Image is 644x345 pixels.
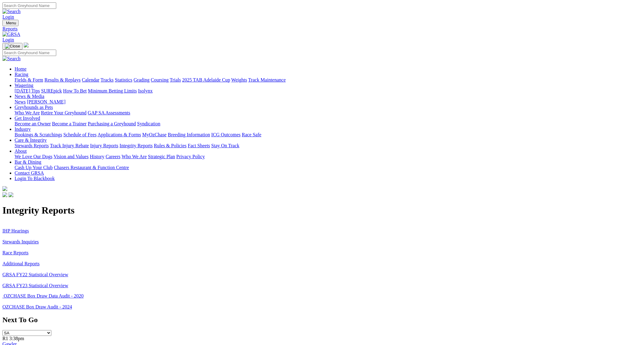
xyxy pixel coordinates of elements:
a: ICG Outcomes [211,132,240,137]
a: Race Reports [2,250,29,255]
div: Bar & Dining [15,165,642,170]
a: Stewards Reports [15,143,49,148]
a: About [15,148,27,154]
a: Who We Are [122,154,147,159]
a: SUREpick [41,88,62,93]
a: Injury Reports [90,143,118,148]
a: Integrity Reports [119,143,153,148]
a: OZCHASE Box Draw Data Audit - 2020 [4,293,84,298]
a: Fields & Form [15,77,43,82]
a: Cash Up Your Club [15,165,53,170]
button: Toggle navigation [2,43,22,50]
h1: Integrity Reports [2,205,642,216]
span: 3:38pm [9,336,24,341]
a: Wagering [15,83,33,88]
a: Vision and Values [53,154,88,159]
a: Stay On Track [211,143,239,148]
a: We Love Our Dogs [15,154,52,159]
a: Tracks [101,77,114,82]
a: Fact Sheets [188,143,210,148]
span: Menu [6,21,16,25]
input: Search [2,50,56,56]
a: Login [2,37,14,42]
div: Racing [15,77,642,83]
a: Login To Blackbook [15,176,55,181]
a: Race Safe [242,132,261,137]
a: Privacy Policy [176,154,205,159]
div: Greyhounds as Pets [15,110,642,116]
a: [PERSON_NAME] [27,99,65,104]
a: Careers [105,154,120,159]
a: Purchasing a Greyhound [88,121,136,126]
span: R1 [2,336,8,341]
a: Bar & Dining [15,159,41,165]
a: How To Bet [63,88,87,93]
a: Results & Replays [44,77,81,82]
img: Search [2,9,21,14]
a: Grading [134,77,150,82]
a: Coursing [151,77,169,82]
a: 2025 TAB Adelaide Cup [182,77,230,82]
img: Close [5,44,20,49]
a: History [90,154,104,159]
a: Who We Are [15,110,40,115]
a: [DATE] Tips [15,88,40,93]
a: Login [2,14,14,19]
a: Reports [2,26,642,32]
a: MyOzChase [142,132,167,137]
a: Statistics [115,77,133,82]
div: Industry [15,132,642,138]
a: Get Involved [15,116,40,121]
a: GAP SA Assessments [88,110,130,115]
a: Track Maintenance [248,77,286,82]
img: twitter.svg [9,192,13,197]
a: Track Injury Rebate [50,143,89,148]
h2: Next To Go [2,316,642,324]
a: Home [15,66,26,71]
a: Trials [170,77,181,82]
a: Care & Integrity [15,138,47,143]
a: IHP Hearings [2,228,29,233]
a: News [15,99,26,104]
a: Weights [231,77,247,82]
div: News & Media [15,99,642,105]
a: Racing [15,72,28,77]
img: facebook.svg [2,192,7,197]
img: GRSA [2,32,20,37]
img: logo-grsa-white.png [2,186,7,191]
a: GRSA FY23 Statistical Overview [2,283,68,288]
a: Become an Owner [15,121,51,126]
img: Search [2,56,21,61]
a: Minimum Betting Limits [88,88,137,93]
a: Strategic Plan [148,154,175,159]
a: Retire Your Greyhound [41,110,87,115]
a: Schedule of Fees [63,132,96,137]
a: OZCHASE Box Draw Audit - 2024 [2,304,72,309]
a: GRSA FY22 Statistical Overview [2,272,68,277]
input: Search [2,2,56,9]
a: Breeding Information [168,132,210,137]
a: Bookings & Scratchings [15,132,62,137]
a: Isolynx [138,88,153,93]
a: Contact GRSA [15,170,44,176]
a: Industry [15,127,31,132]
div: Get Involved [15,121,642,127]
div: About [15,154,642,159]
div: Wagering [15,88,642,94]
a: Applications & Forms [98,132,141,137]
a: Rules & Policies [154,143,187,148]
a: Calendar [82,77,99,82]
a: News & Media [15,94,44,99]
a: Chasers Restaurant & Function Centre [54,165,129,170]
img: logo-grsa-white.png [24,43,29,47]
a: Additional Reports [2,261,40,266]
a: Become a Trainer [52,121,87,126]
button: Toggle navigation [2,20,19,26]
div: Care & Integrity [15,143,642,148]
a: Syndication [137,121,160,126]
a: Stewards Inquiries [2,239,39,244]
a: Greyhounds as Pets [15,105,53,110]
